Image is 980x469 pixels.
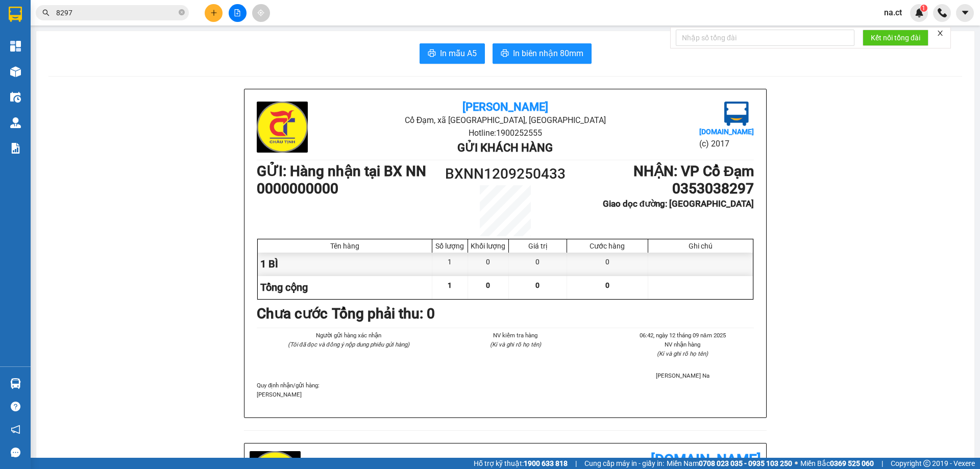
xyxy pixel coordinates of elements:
input: Tìm tên, số ĐT hoặc mã đơn [56,7,177,18]
div: Số lượng [435,242,465,250]
li: Hotline: 1900252555 [339,127,671,139]
li: Người gửi hàng xác nhận [277,331,420,340]
span: printer [501,49,509,59]
h1: 0353038297 [568,180,754,198]
span: ⚪️ [795,461,798,465]
b: Gửi khách hàng [457,141,553,154]
div: 1 [432,253,468,276]
img: warehouse-icon [10,378,21,389]
button: aim [252,4,270,22]
strong: 0708 023 035 - 0935 103 250 [699,459,792,467]
i: (Tôi đã đọc và đồng ý nộp dung phiếu gửi hàng) [288,341,409,348]
div: 1 BÌ [258,253,432,276]
span: | [575,458,577,469]
div: Tên hàng [260,242,429,250]
span: close-circle [179,8,185,18]
span: message [11,448,20,457]
strong: 0369 525 060 [830,459,874,467]
div: 0 [468,253,509,276]
div: Giá trị [511,242,564,250]
li: [PERSON_NAME] Na [611,371,754,380]
strong: 1900 633 818 [524,459,568,467]
span: search [42,9,50,16]
b: [PERSON_NAME] [462,101,548,113]
span: printer [428,49,436,59]
li: (c) 2017 [699,137,754,150]
span: copyright [923,460,930,467]
p: [PERSON_NAME] [257,390,754,399]
li: NV kiểm tra hàng [444,331,586,340]
span: Tổng cộng [260,281,308,293]
button: file-add [229,4,247,22]
i: (Kí và ghi rõ họ tên) [657,350,708,357]
img: warehouse-icon [10,92,21,103]
span: aim [257,9,264,16]
span: Miền Bắc [800,458,874,469]
button: printerIn mẫu A5 [420,43,485,64]
span: | [881,458,883,469]
span: In biên nhận 80mm [513,47,583,60]
sup: 1 [920,5,927,12]
li: 06:42, ngày 12 tháng 09 năm 2025 [611,331,754,340]
img: logo-vxr [9,7,22,22]
b: [DOMAIN_NAME] [699,128,754,136]
b: [DOMAIN_NAME] [651,451,761,468]
div: 0 [509,253,567,276]
span: close [937,30,944,37]
img: solution-icon [10,143,21,154]
b: Tổng phải thu: 0 [332,305,435,322]
span: Miền Nam [667,458,792,469]
span: caret-down [961,8,970,17]
i: (Kí và ghi rõ họ tên) [490,341,541,348]
img: icon-new-feature [915,8,924,17]
span: close-circle [179,9,185,15]
h1: 0000000000 [257,180,443,198]
img: warehouse-icon [10,66,21,77]
button: printerIn biên nhận 80mm [493,43,592,64]
span: Kết nối tổng đài [871,32,920,43]
img: logo.jpg [724,102,749,126]
b: GỬI : Hàng nhận tại BX NN [257,163,426,180]
div: 0 [567,253,648,276]
span: na.ct [876,6,910,19]
button: plus [205,4,223,22]
span: In mẫu A5 [440,47,477,60]
h1: BXNN1209250433 [443,163,568,185]
div: Khối lượng [471,242,506,250]
span: 1 [922,5,925,12]
button: caret-down [956,4,974,22]
div: Cước hàng [570,242,645,250]
li: NV nhận hàng [611,340,754,349]
div: Quy định nhận/gửi hàng : [257,381,754,399]
span: notification [11,425,20,434]
img: dashboard-icon [10,41,21,52]
span: Hỗ trợ kỹ thuật: [474,458,568,469]
img: warehouse-icon [10,117,21,128]
span: Cung cấp máy in - giấy in: [584,458,664,469]
span: plus [210,9,217,16]
b: NHẬN : VP Cổ Đạm [633,163,754,180]
span: 0 [486,281,490,289]
span: 1 [448,281,452,289]
img: logo.jpg [257,102,308,153]
span: file-add [234,9,241,16]
span: 0 [605,281,609,289]
span: 0 [535,281,540,289]
span: question-circle [11,402,20,411]
button: Kết nối tổng đài [863,30,928,46]
img: phone-icon [938,8,947,17]
input: Nhập số tổng đài [676,30,854,46]
b: Chưa cước [257,305,328,322]
li: Cổ Đạm, xã [GEOGRAPHIC_DATA], [GEOGRAPHIC_DATA] [339,114,671,127]
b: Giao dọc đường: [GEOGRAPHIC_DATA] [603,199,754,209]
div: Ghi chú [651,242,750,250]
